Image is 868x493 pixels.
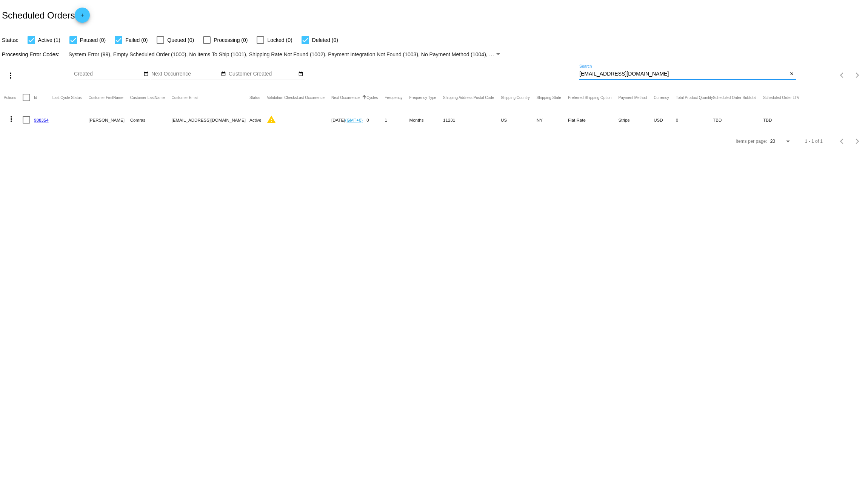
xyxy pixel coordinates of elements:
[568,95,612,100] button: Change sorting for PreferredShippingOption
[763,95,799,100] button: Change sorting for LifetimeValue
[501,109,537,131] mat-cell: US
[89,109,130,131] mat-cell: [PERSON_NAME]
[537,95,561,100] button: Change sorting for ShippingState
[52,95,82,100] button: Change sorting for LastProcessingCycleId
[74,71,142,77] input: Created
[385,95,402,100] button: Change sorting for Frequency
[6,71,15,80] mat-icon: more_vert
[69,50,502,59] mat-select: Filter by Processing Error Codes
[80,36,106,45] span: Paused (0)
[770,139,775,144] span: 20
[654,109,676,131] mat-cell: USD
[654,95,669,100] button: Change sorting for CurrencyIso
[409,109,443,131] mat-cell: Months
[249,117,262,122] span: Active
[298,71,303,77] mat-icon: date_range
[125,36,148,45] span: Failed (0)
[770,139,791,144] mat-select: Items per page:
[167,36,194,45] span: Queued (0)
[835,134,850,149] button: Previous page
[214,36,248,45] span: Processing (0)
[331,109,366,131] mat-cell: [DATE]
[171,95,198,100] button: Change sorting for CustomerEmail
[229,71,297,77] input: Customer Created
[409,95,436,100] button: Change sorting for FrequencyType
[267,115,276,124] mat-icon: warning
[763,109,806,131] mat-cell: TBD
[151,71,219,77] input: Next Occurrence
[143,71,149,77] mat-icon: date_range
[501,95,530,100] button: Change sorting for ShippingCountry
[331,95,360,100] button: Change sorting for NextOccurrenceUtc
[850,134,865,149] button: Next page
[7,114,16,124] mat-icon: more_vert
[2,51,60,57] span: Processing Error Codes:
[850,68,865,83] button: Next page
[789,71,794,77] mat-icon: close
[267,86,297,109] mat-header-cell: Validation Checks
[78,12,87,22] mat-icon: add
[34,95,37,100] button: Change sorting for Id
[221,71,226,77] mat-icon: date_range
[788,70,796,78] button: Clear
[619,95,647,100] button: Change sorting for PaymentMethod.Type
[267,36,292,45] span: Locked (0)
[297,95,325,100] button: Change sorting for LastOccurrenceUtc
[713,109,763,131] mat-cell: TBD
[366,95,378,100] button: Change sorting for Cycles
[736,139,767,144] div: Items per page:
[568,109,619,131] mat-cell: Flat Rate
[443,109,501,131] mat-cell: 11231
[130,95,165,100] button: Change sorting for CustomerLastName
[2,8,90,23] h2: Scheduled Orders
[366,109,385,131] mat-cell: 0
[805,139,823,144] div: 1 - 1 of 1
[345,117,363,122] a: (GMT+0)
[34,117,49,122] a: 988354
[676,109,713,131] mat-cell: 0
[130,109,172,131] mat-cell: Comras
[249,95,260,100] button: Change sorting for Status
[312,36,338,45] span: Deleted (0)
[171,109,249,131] mat-cell: [EMAIL_ADDRESS][DOMAIN_NAME]
[38,36,60,45] span: Active (1)
[385,109,409,131] mat-cell: 1
[676,86,713,109] mat-header-cell: Total Product Quantity
[4,86,23,109] mat-header-cell: Actions
[713,95,756,100] button: Change sorting for Subtotal
[537,109,568,131] mat-cell: NY
[579,71,788,77] input: Search
[89,95,123,100] button: Change sorting for CustomerFirstName
[2,37,18,43] span: Status:
[835,68,850,83] button: Previous page
[619,109,654,131] mat-cell: Stripe
[443,95,494,100] button: Change sorting for ShippingPostcode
